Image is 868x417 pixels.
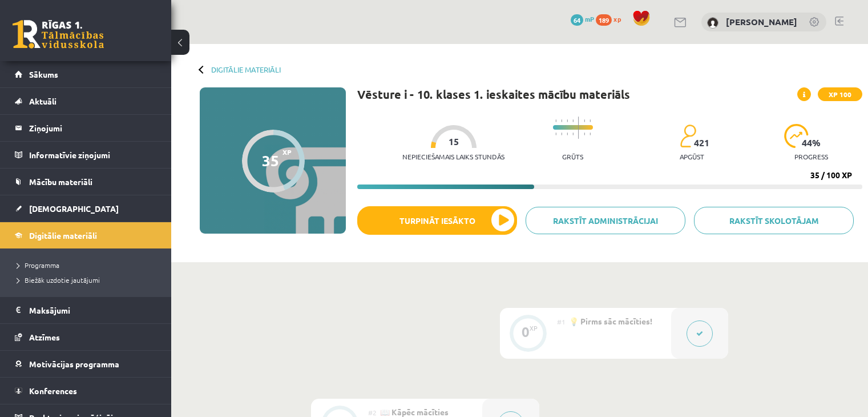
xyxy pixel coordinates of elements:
[29,332,60,342] span: Atzīmes
[818,87,862,101] span: XP 100
[13,20,104,49] a: Rīgas 1. Tālmācības vidusskola
[596,14,612,26] span: 189
[29,115,157,141] legend: Ziņojumi
[29,230,97,240] span: Digitālie materiāli
[562,153,583,161] p: Grūts
[561,133,562,135] img: icon-short-line-57e1e144782c952c97e751825c79c345078a6d821885a25fce030b3d8c18986b.svg
[29,359,119,369] span: Motivācijas programma
[282,148,292,156] span: XP
[211,65,281,74] a: Digitālie materiāli
[522,327,530,337] div: 0
[17,275,100,284] span: Biežāk uzdotie jautājumi
[29,297,157,323] legend: Maksājumi
[15,142,157,168] a: Informatīvie ziņojumi
[15,378,157,404] a: Konferences
[29,69,58,79] span: Sākums
[15,115,157,141] a: Ziņojumi
[15,195,157,222] a: [DEMOGRAPHIC_DATA]
[15,88,157,114] a: Aktuāli
[29,96,56,106] span: Aktuāli
[726,16,797,27] a: [PERSON_NAME]
[357,206,517,235] button: Turpināt iesākto
[590,119,591,122] img: icon-short-line-57e1e144782c952c97e751825c79c345078a6d821885a25fce030b3d8c18986b.svg
[29,386,77,396] span: Konferences
[569,316,652,326] span: 💡 Pirms sāc mācīties!
[613,14,621,23] span: xp
[680,153,704,161] p: apgūst
[29,203,119,214] span: [DEMOGRAPHIC_DATA]
[680,124,696,148] img: students-c634bb4e5e11cddfef0936a35e636f08e4e9abd3cc4e673bd6f9a4125e45ecb1.svg
[17,260,59,270] span: Programma
[15,222,157,248] a: Digitālie materiāli
[357,87,630,101] h1: Vēsture i - 10. klases 1. ieskaites mācību materiāls
[262,152,279,169] div: 35
[368,408,377,417] span: #2
[584,119,585,122] img: icon-short-line-57e1e144782c952c97e751825c79c345078a6d821885a25fce030b3d8c18986b.svg
[567,133,568,135] img: icon-short-line-57e1e144782c952c97e751825c79c345078a6d821885a25fce030b3d8c18986b.svg
[567,119,568,122] img: icon-short-line-57e1e144782c952c97e751825c79c345078a6d821885a25fce030b3d8c18986b.svg
[17,275,160,285] a: Biežāk uzdotie jautājumi
[694,207,854,234] a: Rakstīt skolotājam
[784,124,809,148] img: icon-progress-161ccf0a02000e728c5f80fcf4c31c7af3da0e1684b2b1d7c360e028c24a22f1.svg
[694,138,709,148] span: 421
[571,14,583,26] span: 64
[572,133,574,135] img: icon-short-line-57e1e144782c952c97e751825c79c345078a6d821885a25fce030b3d8c18986b.svg
[17,260,160,270] a: Programma
[526,207,685,234] a: Rakstīt administrācijai
[557,317,566,326] span: #1
[15,61,157,87] a: Sākums
[29,177,92,187] span: Mācību materiāli
[571,14,594,23] a: 64 mP
[794,153,828,161] p: progress
[555,133,556,135] img: icon-short-line-57e1e144782c952c97e751825c79c345078a6d821885a25fce030b3d8c18986b.svg
[15,297,157,323] a: Maksājumi
[590,133,591,135] img: icon-short-line-57e1e144782c952c97e751825c79c345078a6d821885a25fce030b3d8c18986b.svg
[596,14,627,23] a: 189 xp
[802,138,821,148] span: 44 %
[402,153,504,161] p: Nepieciešamais laiks stundās
[15,324,157,350] a: Atzīmes
[707,17,718,29] img: Sendija Ivanova
[584,133,585,135] img: icon-short-line-57e1e144782c952c97e751825c79c345078a6d821885a25fce030b3d8c18986b.svg
[449,137,459,147] span: 15
[15,351,157,377] a: Motivācijas programma
[29,142,157,168] legend: Informatīvie ziņojumi
[578,117,579,139] img: icon-long-line-d9ea69661e0d244f92f715978eff75569469978d946b2353a9bb055b3ed8787d.svg
[555,119,556,122] img: icon-short-line-57e1e144782c952c97e751825c79c345078a6d821885a25fce030b3d8c18986b.svg
[572,119,574,122] img: icon-short-line-57e1e144782c952c97e751825c79c345078a6d821885a25fce030b3d8c18986b.svg
[561,119,562,122] img: icon-short-line-57e1e144782c952c97e751825c79c345078a6d821885a25fce030b3d8c18986b.svg
[530,325,538,331] div: XP
[15,169,157,195] a: Mācību materiāli
[585,14,594,23] span: mP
